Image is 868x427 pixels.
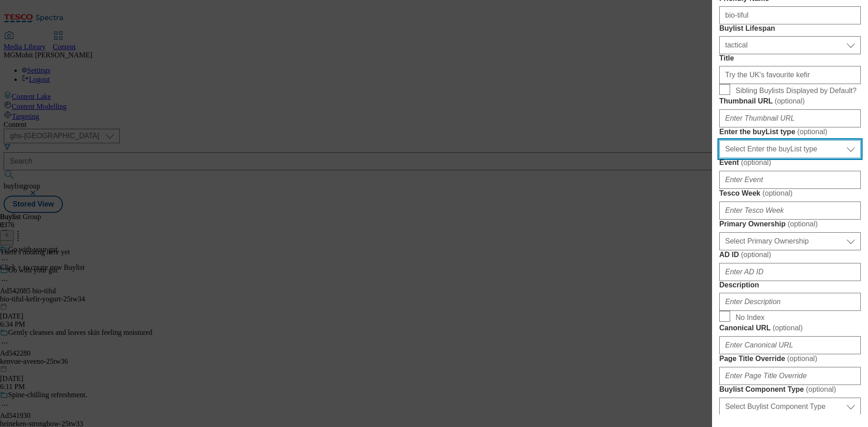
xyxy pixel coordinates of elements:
[719,189,861,198] label: Tesco Week
[719,220,861,229] label: Primary Ownership
[736,87,857,95] span: Sibling Buylists Displayed by Default?
[719,158,861,167] label: Event
[719,127,861,136] label: Enter the buyList type
[788,220,818,228] span: ( optional )
[736,314,764,322] span: No Index
[719,97,861,106] label: Thumbnail URL
[719,171,861,189] input: Enter Event
[806,385,836,393] span: ( optional )
[719,54,861,62] label: Title
[762,189,793,197] span: ( optional )
[719,202,861,220] input: Enter Tesco Week
[719,293,861,311] input: Enter Description
[773,324,803,332] span: ( optional )
[719,109,861,127] input: Enter Thumbnail URL
[719,66,861,84] input: Enter Title
[719,281,861,289] label: Description
[719,250,861,259] label: AD ID
[719,24,861,33] label: Buylist Lifespan
[741,159,771,166] span: ( optional )
[787,355,817,362] span: ( optional )
[719,263,861,281] input: Enter AD ID
[797,128,827,136] span: ( optional )
[719,324,861,333] label: Canonical URL
[719,6,861,24] input: Enter Friendly Name
[719,336,861,354] input: Enter Canonical URL
[741,251,771,258] span: ( optional )
[774,97,805,105] span: ( optional )
[719,367,861,385] input: Enter Page Title Override
[719,354,861,363] label: Page Title Override
[719,385,861,394] label: Buylist Component Type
